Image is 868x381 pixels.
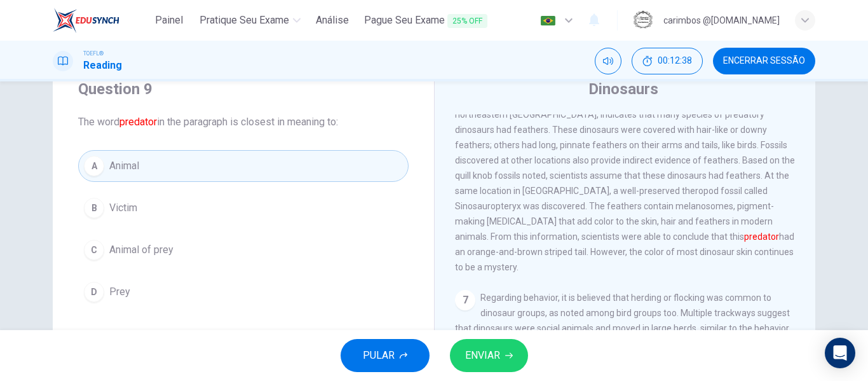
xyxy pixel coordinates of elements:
button: Encerrar Sessão [713,48,815,74]
span: The word in the paragraph is closest in meaning to: [78,114,409,130]
button: PULAR [341,339,430,372]
h4: Dinosaurs [588,79,658,99]
h4: Question 9 [78,79,409,99]
span: 25% OFF [447,14,487,28]
div: Esconder [632,48,703,74]
span: TOEFL® [83,49,104,58]
span: Animal [109,158,139,174]
button: Painel [149,9,189,32]
button: 00:12:38 [632,48,703,74]
span: ENVIAR [465,347,500,364]
div: C [84,240,104,260]
div: 7 [455,290,475,310]
button: CAnimal of prey [78,234,409,266]
div: Silenciar [595,48,621,74]
span: Pratique seu exame [200,13,289,28]
span: PULAR [363,347,395,364]
div: Open Intercom Messenger [825,338,855,368]
a: Painel [149,9,189,32]
span: Encerrar Sessão [723,56,805,66]
span: 00:12:38 [658,56,692,66]
button: BVictim [78,192,409,224]
button: Pague Seu Exame25% OFF [359,9,492,32]
span: Pague Seu Exame [364,13,487,29]
div: B [84,198,104,218]
button: Análise [311,9,354,32]
button: ENVIAR [450,339,528,372]
div: D [84,282,104,302]
a: EduSynch logo [53,8,149,33]
h1: Reading [83,58,122,73]
span: Victim [109,200,137,216]
a: Análise [311,9,354,32]
span: Painel [155,13,183,28]
font: predator [119,116,157,128]
button: AAnimal [78,150,409,182]
div: carimbos @[DOMAIN_NAME] [663,13,780,28]
span: Prey [109,284,130,300]
img: EduSynch logo [53,8,119,33]
button: DPrey [78,276,409,308]
img: pt [540,16,556,25]
span: Análise [316,13,349,28]
button: Pratique seu exame [194,9,306,32]
div: A [84,156,104,176]
font: predator [744,232,779,242]
img: Profile picture [633,10,653,31]
span: Animal of prey [109,242,173,258]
